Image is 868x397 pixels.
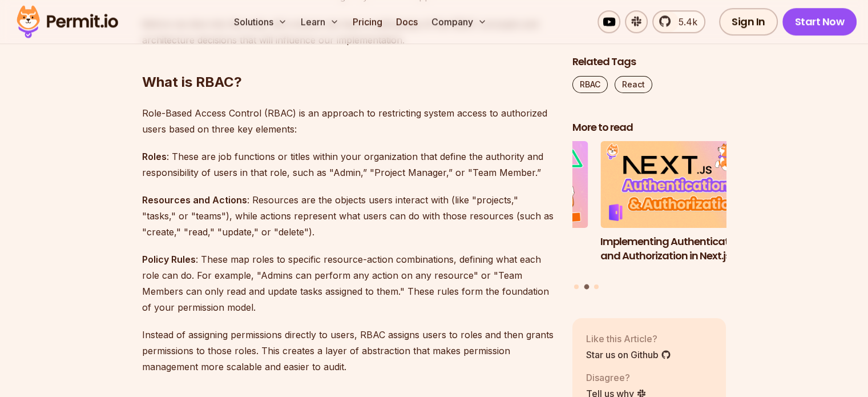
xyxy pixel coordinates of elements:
h3: Implementing Authentication and Authorization in Next.js [600,235,754,263]
a: Pricing [348,10,387,33]
img: Permit logo [11,2,123,41]
button: Go to slide 3 [594,284,599,289]
p: : These map roles to specific resource-action combinations, defining what each role can do. For e... [142,251,554,315]
p: : These are job functions or titles within your organization that define the authority and respon... [142,149,554,181]
a: React [615,76,652,93]
h2: More to read [572,121,726,135]
strong: Policy Rules [142,254,196,265]
a: RBAC [572,76,608,93]
h2: Related Tags [572,55,726,69]
a: Star us on Github [586,348,671,362]
p: Role-Based Access Control (RBAC) is an approach to restricting system access to authorized users ... [142,105,554,137]
button: Learn [296,10,344,33]
a: Implementing Authentication and Authorization in Next.jsImplementing Authentication and Authoriza... [600,142,754,278]
a: Start Now [782,8,857,35]
button: Go to slide 2 [584,284,589,290]
a: Sign In [719,8,778,35]
a: Docs [391,10,422,33]
button: Company [427,10,491,33]
p: Disagree? [586,371,647,384]
strong: Roles [142,151,167,162]
img: Implementing Authentication and Authorization in Next.js [600,142,754,228]
span: 5.4k [672,15,697,29]
h2: What is RBAC? [142,27,554,91]
li: 1 of 3 [434,142,588,278]
p: Instead of assigning permissions directly to users, RBAC assigns users to roles and then grants p... [142,327,554,375]
strong: Resources and Actions [142,194,247,206]
p: : Resources are the objects users interact with (like "projects," "tasks," or "teams"), while act... [142,192,554,240]
li: 2 of 3 [600,142,754,278]
a: 5.4k [652,10,705,33]
p: Like this Article? [586,332,671,346]
div: Posts [572,142,726,291]
h3: Implementing Multi-Tenant RBAC in Nuxt.js [434,235,588,263]
button: Go to slide 1 [574,284,579,289]
button: Solutions [229,10,292,33]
